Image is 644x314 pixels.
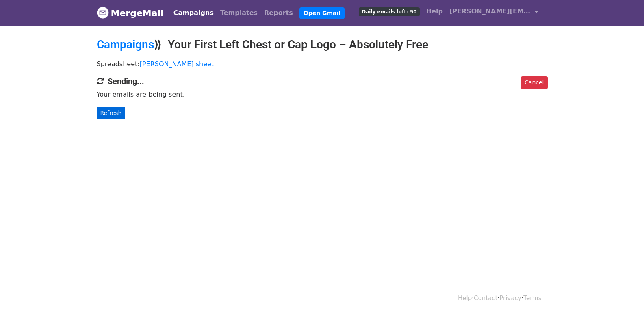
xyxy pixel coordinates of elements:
span: Daily emails left: 50 [359,7,419,16]
h4: Sending... [97,76,548,86]
a: Open Gmail [299,7,345,19]
a: MergeMail [97,4,164,22]
a: Privacy [499,295,521,302]
iframe: Chat Widget [603,275,644,314]
p: Your emails are being sent. [97,90,548,99]
a: Daily emails left: 50 [356,3,423,19]
span: [PERSON_NAME][EMAIL_ADDRESS][DOMAIN_NAME] [449,6,531,16]
img: MergeMail logo [97,6,109,19]
a: Cancel [521,76,547,89]
a: Refresh [97,107,126,119]
a: Help [423,3,446,19]
a: Help [458,295,472,302]
a: Templates [217,5,261,21]
a: Campaigns [170,5,217,21]
a: Contact [474,295,497,302]
a: Campaigns [97,38,154,51]
h2: ⟫ Your First Left Chest or Cap Logo – Absolutely Free [97,38,548,52]
a: [PERSON_NAME] sheet [140,60,214,68]
a: Reports [261,5,296,21]
a: [PERSON_NAME][EMAIL_ADDRESS][DOMAIN_NAME] [446,3,541,22]
a: Terms [523,295,541,302]
p: Spreadsheet: [97,60,548,68]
